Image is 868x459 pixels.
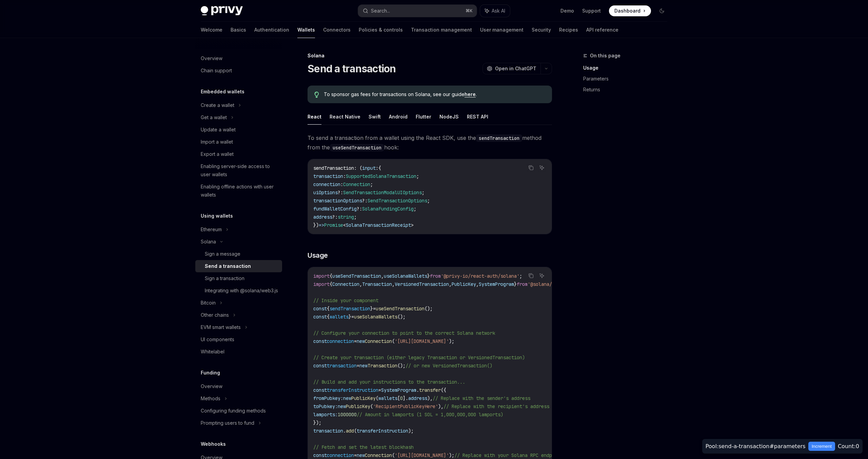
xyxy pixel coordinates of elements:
span: { [378,165,381,171]
span: } [514,281,517,287]
a: Usage [583,62,673,73]
div: Configuring funding methods [201,407,266,415]
span: SendTransactionModalUIOptions [343,189,422,196]
div: Solana [201,238,216,246]
span: ; [422,189,425,196]
div: Ethereum [201,225,222,234]
span: transferInstruction [357,428,408,434]
span: = [373,306,376,312]
button: Swift [369,109,381,125]
span: ?: [338,189,343,196]
span: wallets [378,395,397,401]
span: SupportedSolanaTransaction [346,173,416,179]
span: { [327,306,330,312]
a: Sign a transaction [195,272,282,284]
span: } [370,306,373,312]
span: SolanaFundingConfig [362,206,414,212]
span: => [319,222,324,228]
h5: Funding [201,369,220,377]
span: { [330,281,332,287]
span: new [357,338,365,344]
a: Sign a message [195,248,282,260]
svg: Tip [314,92,319,98]
span: SystemProgram [381,387,416,393]
span: ); [449,338,454,344]
span: Connection [365,452,392,458]
span: ?: [362,198,368,204]
div: Chain support [201,67,232,75]
span: from [517,281,528,287]
span: const [313,306,327,312]
span: = [357,363,359,369]
span: ( [392,452,395,458]
span: PublicKey [351,395,376,401]
span: Connection [332,281,359,287]
button: Copy the contents from the code block [527,163,535,172]
span: Connection [365,338,392,344]
a: Integrating with @solana/web3.js [195,284,282,297]
a: Overview [195,380,282,392]
span: Open in ChatGPT [495,65,536,72]
div: Create a wallet [201,101,234,109]
span: useSendTransaction [376,306,425,312]
h5: Webhooks [201,440,226,448]
span: '@solana/web3.js' [528,281,574,287]
span: ⌘ K [466,8,473,14]
span: [ [397,395,400,401]
span: ); [408,428,414,434]
span: ( [376,395,378,401]
span: , [359,281,362,287]
span: : [340,181,343,187]
a: UI components [195,333,282,346]
a: Connectors [323,22,351,38]
span: from [430,273,441,279]
h1: Send a transaction [308,62,396,75]
span: ; [370,181,373,187]
button: React [308,109,321,125]
span: wallets [330,314,349,320]
button: Ask AI [537,271,546,280]
span: input [362,165,376,171]
a: Dashboard [609,5,651,16]
a: Parameters [583,73,673,84]
span: connection [327,338,354,344]
span: // Create your transaction (either legacy Transaction or VersionedTransaction) [313,354,525,361]
span: ; [427,198,430,204]
div: Other chains [201,311,229,319]
span: const [313,314,327,320]
span: // Replace with your Solana RPC endpoint [454,452,563,458]
span: import [313,281,330,287]
span: ( [354,428,357,434]
span: ?: [332,214,338,220]
div: Update a wallet [201,126,236,134]
div: Overview [201,382,222,390]
div: Solana [308,52,552,59]
a: Chain support [195,65,282,77]
div: Get a wallet [201,113,227,122]
a: Enabling server-side access to user wallets [195,160,282,181]
span: SolanaTransactionReceipt [346,222,411,228]
span: const [313,452,327,458]
span: > [411,222,414,228]
img: dark logo [201,6,243,16]
span: import [313,273,330,279]
code: sendTransaction [476,134,522,142]
span: // Configure your connection to point to the correct Solana network [313,330,495,336]
span: , [476,281,479,287]
div: EVM smart wallets [201,323,241,331]
span: // Fetch and set the latest blockhash [313,444,414,450]
span: ), [427,395,433,401]
span: const [313,363,327,369]
a: Support [582,7,601,14]
span: Usage [308,251,328,260]
span: Ask AI [492,7,505,14]
button: Toggle dark mode [656,5,667,16]
span: new [338,403,346,409]
span: // Amount in lamports (1 SOL = 1,000,000,000 lamports) [357,411,503,418]
span: connection [327,452,354,458]
a: Policies & controls [359,22,403,38]
button: Search...⌘K [358,5,477,17]
div: Bitcoin [201,299,216,307]
span: Connection [343,181,370,187]
span: (); [397,363,406,369]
